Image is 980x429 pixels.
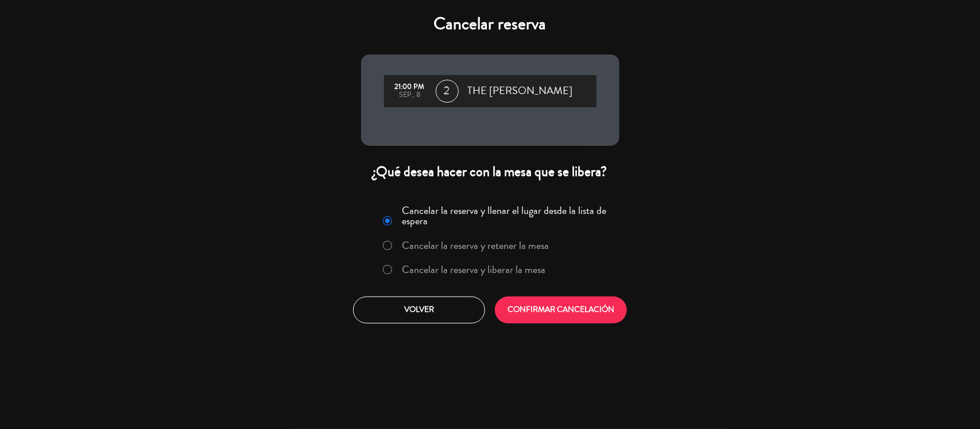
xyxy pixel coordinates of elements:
[468,83,573,100] span: THE [PERSON_NAME]
[361,14,619,34] h4: Cancelar reserva
[495,297,627,323] button: CONFIRMAR CANCELACIÓN
[390,83,430,91] div: 21:00 PM
[361,163,619,181] div: ¿Qué desea hacer con la mesa que se libera?
[402,240,549,251] label: Cancelar la reserva y retener la mesa
[402,205,612,226] label: Cancelar la reserva y llenar el lugar desde la lista de espera
[436,80,459,103] span: 2
[353,297,485,323] button: Volver
[402,264,545,275] label: Cancelar la reserva y liberar la mesa
[390,91,430,99] div: sep., 8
